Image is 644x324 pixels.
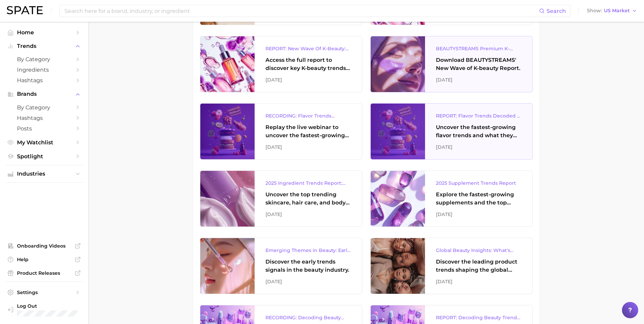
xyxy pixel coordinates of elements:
a: 2025 Ingredient Trends Report: The Ingredients Defining Beauty in [DATE]Uncover the top trending ... [200,170,362,227]
a: Onboarding Videos [5,241,83,251]
div: Global Beauty Insights: What's Trending & What's Ahead? [436,246,521,254]
a: REPORT: Flavor Trends Decoded - What's New & What's Next According to TikTok & GoogleUncover the ... [370,103,533,160]
span: Industries [17,171,71,177]
a: Settings [5,287,83,298]
a: by Category [5,102,83,113]
div: Uncover the top trending skincare, hair care, and body care ingredients capturing attention on Go... [265,191,351,207]
div: Uncover the fastest-growing flavor trends and what they signal about evolving consumer tastes. [436,123,521,140]
span: Show [587,9,602,13]
span: by Category [17,104,71,111]
a: RECORDING: Flavor Trends Decoded - What's New & What's Next According to TikTok & GoogleReplay th... [200,103,362,160]
span: Onboarding Videos [17,243,71,249]
button: Brands [5,89,83,99]
div: [DATE] [265,143,351,151]
img: SPATE [7,6,43,14]
div: 2025 Supplement Trends Report [436,179,521,187]
span: Posts [17,125,71,132]
div: Emerging Themes in Beauty: Early Trend Signals with Big Potential [265,246,351,254]
div: [DATE] [265,210,351,218]
span: My Watchlist [17,139,71,146]
div: REPORT: Flavor Trends Decoded - What's New & What's Next According to TikTok & Google [436,112,521,120]
a: Posts [5,123,83,134]
div: Discover the early trends signals in the beauty industry. [265,258,351,274]
span: Hashtags [17,115,71,121]
button: Trends [5,41,83,51]
a: Log out. Currently logged in with e-mail jessica.roblin@loreal.com. [5,301,83,319]
span: Log Out [17,303,77,309]
div: [DATE] [436,143,521,151]
span: Product Releases [17,270,71,276]
span: Spotlight [17,153,71,160]
span: US Market [604,9,630,13]
div: Download BEAUTYSTREAMS' New Wave of K-beauty Report. [436,56,521,72]
span: Trends [17,43,71,49]
span: Hashtags [17,77,71,84]
div: REPORT: Decoding Beauty Trends & Platform Dynamics on Google, TikTok & Instagram [436,313,521,322]
span: Brands [17,91,71,97]
input: Search here for a brand, industry, or ingredient [64,5,539,17]
span: Help [17,256,71,263]
div: [DATE] [265,76,351,84]
div: Access the full report to discover key K-beauty trends influencing [DATE] beauty market [265,56,351,72]
button: ShowUS Market [585,6,639,15]
a: Emerging Themes in Beauty: Early Trend Signals with Big PotentialDiscover the early trends signal... [200,238,362,294]
div: RECORDING: Decoding Beauty Trends & Platform Dynamics on Google, TikTok & Instagram [265,313,351,322]
div: [DATE] [436,210,521,218]
a: Global Beauty Insights: What's Trending & What's Ahead?Discover the leading product trends shapin... [370,238,533,294]
div: Replay the live webinar to uncover the fastest-growing flavor trends and what they signal about e... [265,123,351,140]
div: [DATE] [436,277,521,286]
a: Spotlight [5,151,83,162]
a: 2025 Supplement Trends ReportExplore the fastest-growing supplements and the top wellness concern... [370,170,533,227]
div: [DATE] [265,277,351,286]
div: Discover the leading product trends shaping the global beauty market. [436,258,521,274]
button: Industries [5,169,83,179]
a: BEAUTYSTREAMS Premium K-beauty Trends ReportDownload BEAUTYSTREAMS' New Wave of K-beauty Report.[... [370,36,533,92]
div: BEAUTYSTREAMS Premium K-beauty Trends Report [436,44,521,53]
a: Ingredients [5,65,83,75]
a: REPORT: New Wave Of K-Beauty: [GEOGRAPHIC_DATA]’s Trending Innovations In Skincare & Color Cosmet... [200,36,362,92]
span: Ingredients [17,67,71,73]
div: [DATE] [436,76,521,84]
a: Hashtags [5,75,83,86]
a: Home [5,27,83,38]
div: RECORDING: Flavor Trends Decoded - What's New & What's Next According to TikTok & Google [265,112,351,120]
span: by Category [17,56,71,62]
a: by Category [5,54,83,65]
a: Product Releases [5,268,83,278]
a: My Watchlist [5,137,83,148]
div: Explore the fastest-growing supplements and the top wellness concerns driving consumer demand [436,191,521,207]
span: Search [547,8,566,14]
span: Settings [17,289,71,295]
a: Help [5,254,83,265]
span: Home [17,29,71,36]
div: REPORT: New Wave Of K-Beauty: [GEOGRAPHIC_DATA]’s Trending Innovations In Skincare & Color Cosmetics [265,44,351,53]
a: Hashtags [5,113,83,123]
div: 2025 Ingredient Trends Report: The Ingredients Defining Beauty in [DATE] [265,179,351,187]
